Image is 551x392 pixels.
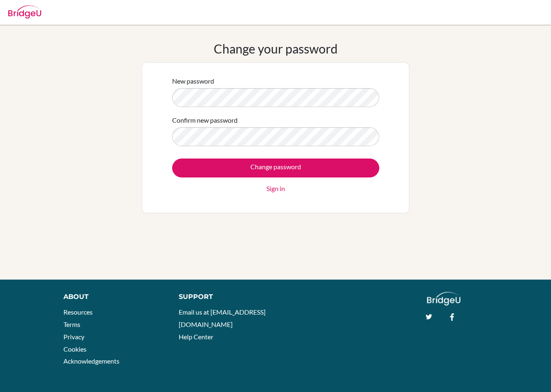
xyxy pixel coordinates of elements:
[63,308,93,316] a: Resources
[172,115,238,125] label: Confirm new password
[427,292,460,306] img: logo_white@2x-f4f0deed5e89b7ecb1c2cc34c3e3d731f90f0f143d5ea2071677605dd97b5244.png
[63,345,86,353] a: Cookies
[8,5,41,19] img: Bridge-U
[179,308,266,328] a: Email us at [EMAIL_ADDRESS][DOMAIN_NAME]
[172,159,379,177] input: Change password
[63,357,119,365] a: Acknowledgements
[172,76,214,86] label: New password
[63,320,80,328] a: Terms
[214,41,338,56] h1: Change your password
[179,333,213,341] a: Help Center
[179,292,267,302] div: Support
[266,184,285,194] a: Sign in
[63,292,160,302] div: About
[63,333,84,341] a: Privacy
